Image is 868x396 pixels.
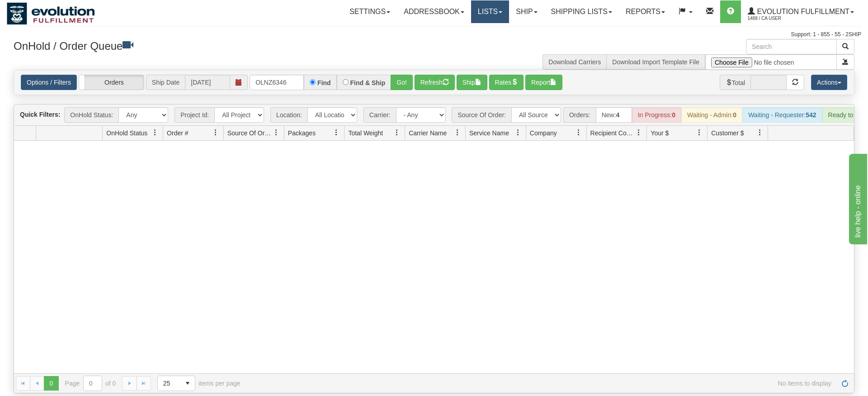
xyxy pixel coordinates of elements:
div: Waiting - Admin: [681,107,742,123]
a: Order # filter column settings [208,125,223,140]
h3: OnHold / Order Queue [14,39,427,52]
div: grid toolbar [14,105,854,126]
span: Page sizes drop down [157,376,195,391]
iframe: chat widget [847,152,867,244]
input: Order # [250,75,304,90]
span: OnHold Status [106,129,147,138]
a: Carrier Name filter column settings [450,125,465,140]
strong: 4 [616,111,620,119]
span: Service Name [469,129,509,138]
label: Find [317,80,331,86]
a: Lists [471,0,509,23]
input: Search [746,39,837,54]
span: Evolution Fulfillment [755,8,849,15]
span: Company [530,129,557,138]
label: Quick Filters: [20,110,60,119]
span: Orders: [563,107,596,123]
span: 1488 / CA User [748,14,816,23]
div: live help - online [7,5,84,16]
a: Ship [509,0,544,23]
a: Company filter column settings [571,125,586,140]
span: Location: [270,107,307,123]
a: Download Carriers [548,58,601,66]
span: Carrier: [363,107,396,123]
a: Settings [343,0,397,23]
strong: 0 [733,111,736,119]
span: 25 [163,379,175,388]
a: Service Name filter column settings [510,125,526,140]
span: Source Of Order: [452,107,511,123]
button: Actions [811,75,847,90]
a: Source Of Order filter column settings [269,125,284,140]
button: Go! [391,75,413,90]
button: Search [836,39,854,54]
label: Find & Ship [350,80,386,86]
a: Download Import Template File [612,58,699,66]
button: Ship [457,75,487,90]
button: Rates [489,75,524,90]
span: OnHold Status: [64,107,118,123]
span: Recipient Country [590,129,636,138]
span: Source Of Order [227,129,273,138]
a: Your $ filter column settings [692,125,707,140]
a: Refresh [838,376,852,391]
input: Import [705,54,837,70]
span: Your $ [651,129,669,138]
a: Evolution Fulfillment 1488 / CA User [741,0,861,23]
span: Packages [288,129,316,138]
div: Support: 1 - 855 - 55 - 2SHIP [7,31,861,38]
img: logo1488.jpg [7,2,95,25]
span: items per page [157,376,241,391]
div: Waiting - Requester: [742,107,822,123]
a: Packages filter column settings [329,125,344,140]
div: New: [596,107,632,123]
a: Total Weight filter column settings [389,125,405,140]
button: Report [525,75,562,90]
span: Total Weight [348,129,383,138]
span: Total [720,75,751,90]
span: Page of 0 [65,376,116,391]
button: Refresh [415,75,455,90]
span: Customer $ [711,129,744,138]
strong: 542 [806,111,816,119]
span: Order # [167,129,188,138]
span: Carrier Name [409,129,447,138]
span: Project Id: [175,107,214,123]
span: No items to display [253,380,831,387]
label: Orders [79,75,144,90]
strong: 0 [672,111,675,119]
a: Addressbook [397,0,471,23]
a: Shipping lists [544,0,619,23]
span: Page 0 [44,376,58,391]
a: Options / Filters [21,75,77,90]
a: Customer $ filter column settings [752,125,768,140]
a: OnHold Status filter column settings [147,125,163,140]
a: Reports [619,0,672,23]
span: Ship Date [146,75,185,90]
span: select [180,376,195,391]
a: Recipient Country filter column settings [631,125,646,140]
div: In Progress: [632,107,681,123]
